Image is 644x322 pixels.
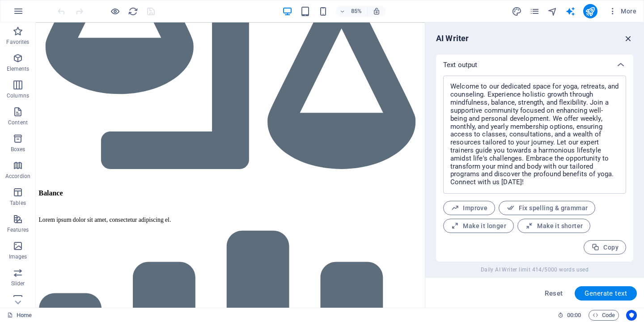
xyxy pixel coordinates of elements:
i: Design (Ctrl+Alt+Y) [512,6,522,17]
p: Favorites [6,38,29,46]
h6: AI Writer [436,33,469,44]
span: Improve [451,204,487,212]
span: Fix spelling & grammar [506,204,588,212]
button: Improve [443,201,495,215]
a: Click to cancel selection. Double-click to open Pages [7,310,32,321]
button: Click here to leave preview mode and continue editing [110,6,120,17]
p: Features [7,226,29,233]
span: Copy [591,243,619,252]
button: publish [583,4,597,18]
h6: 85% [349,6,364,17]
p: Tables [10,199,26,207]
i: Publish [585,6,595,17]
p: Images [9,253,27,260]
span: : [573,312,575,318]
span: Code [593,310,615,321]
button: 85% [336,6,368,17]
span: More [608,7,636,16]
p: Text output [443,60,478,69]
button: design [512,6,522,17]
p: Content [8,119,28,126]
button: Usercentrics [626,310,637,321]
textarea: Welcome to our dedicated space for yoga, retreats, and counseling. Experience holistic growth thr... [448,80,622,189]
p: Columns [7,92,29,99]
div: Text output [436,76,633,262]
div: Text output [436,54,633,76]
span: Make it shorter [525,222,583,230]
button: Generate text [575,286,637,301]
button: More [605,4,640,18]
button: pages [530,6,540,17]
button: Code [589,310,619,321]
i: On resize automatically adjust zoom level to fit chosen device. [373,7,381,15]
p: Accordion [5,173,30,180]
span: Make it longer [451,222,506,230]
i: AI Writer [565,6,576,17]
span: Generate text [585,290,627,297]
button: Fix spelling & grammar [499,201,595,215]
p: Slider [11,280,25,287]
button: navigator [547,6,558,17]
span: Daily AI Writer limit 414/5000 words used [481,266,589,273]
span: Reset [545,290,563,297]
i: Reload page [128,6,138,17]
button: Copy [584,240,626,254]
h6: Session time [558,310,581,321]
button: Make it longer [443,219,514,233]
button: Make it shorter [517,219,590,233]
i: Pages (Ctrl+Alt+S) [530,6,540,17]
button: reload [127,6,138,17]
i: Navigator [547,6,558,17]
p: Boxes [11,146,25,153]
button: Reset [540,286,568,301]
p: Elements [7,65,30,72]
span: 00 00 [567,310,581,321]
button: text_generator [565,6,576,17]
